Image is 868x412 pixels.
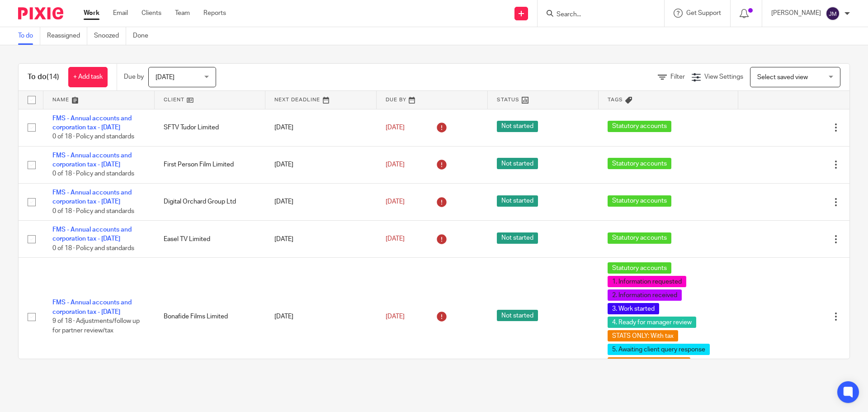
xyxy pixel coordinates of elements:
span: Not started [497,158,538,169]
span: (14) [47,73,59,81]
span: Statutory accounts [608,262,671,274]
a: Reassigned [47,27,87,45]
span: [DATE] [386,124,405,131]
span: 0 of 18 · Policy and standards [52,208,134,214]
a: Team [175,9,190,18]
p: [PERSON_NAME] [771,9,821,18]
td: [DATE] [265,109,377,146]
td: First Person Film Limited [155,146,266,183]
a: To do [18,27,40,45]
span: Not started [497,121,538,132]
span: 2. Information received [608,289,682,301]
a: + Add task [68,67,108,87]
a: Clients [142,9,161,18]
td: [DATE] [265,258,377,376]
a: Work [84,9,99,18]
a: Snoozed [94,27,126,45]
img: svg%3E [826,6,840,21]
span: 0 of 18 · Policy and standards [52,133,134,140]
span: [DATE] [386,313,405,320]
span: 0 of 18 · Policy and standards [52,245,134,251]
a: FMS - Annual accounts and corporation tax - [DATE] [52,299,132,315]
span: 3. Work started [608,303,659,314]
span: Get Support [686,10,721,16]
a: FMS - Annual accounts and corporation tax - [DATE] [52,227,132,242]
span: [DATE] [386,199,405,205]
span: 0 of 18 · Policy and standards [52,171,134,177]
td: Bonafide Films Limited [155,258,266,376]
span: Statutory accounts [608,195,671,207]
td: [DATE] [265,146,377,183]
span: Filter [670,74,685,80]
a: FMS - Annual accounts and corporation tax - [DATE] [52,152,132,168]
span: 5. Awaiting client query response [608,344,710,355]
span: Not started [497,232,538,244]
span: 4. Ready for manager review [608,317,696,328]
input: Search [556,11,637,19]
a: Reports [203,9,226,18]
td: [DATE] [265,221,377,258]
span: [DATE] [386,161,405,168]
a: FMS - Annual accounts and corporation tax - [DATE] [52,189,132,205]
span: Not started [497,310,538,321]
span: Statutory accounts [608,232,671,244]
span: View Settings [704,74,743,80]
span: Statutory accounts [608,121,671,132]
span: Statutory accounts [608,158,671,169]
h1: To do [28,72,59,82]
span: STATS ONLY: With tax [608,330,678,341]
a: Email [113,9,128,18]
td: Easel TV Limited [155,221,266,258]
td: SFTV Tudor Limited [155,109,266,146]
span: 1. Information requested [608,276,686,287]
span: Not started [497,195,538,207]
span: 9 of 18 · Adjustments/follow up for partner review/tax [52,318,140,334]
span: Select saved view [757,74,808,81]
a: Done [133,27,155,45]
span: STATS ONLY: With partner [608,357,690,369]
span: Tags [608,97,623,102]
a: FMS - Annual accounts and corporation tax - [DATE] [52,115,132,131]
td: [DATE] [265,183,377,220]
td: Digital Orchard Group Ltd [155,183,266,220]
span: [DATE] [386,236,405,242]
p: Due by [124,72,144,81]
span: [DATE] [156,74,175,81]
img: Pixie [18,7,63,19]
